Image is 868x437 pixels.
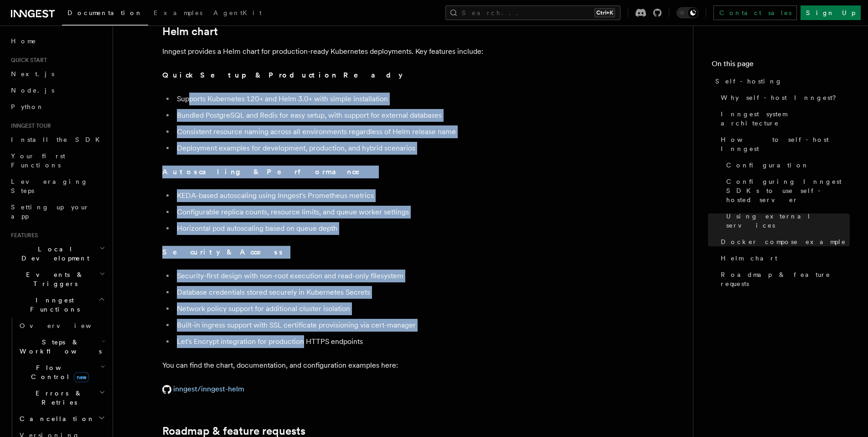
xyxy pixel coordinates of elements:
span: Inngest tour [7,122,51,130]
span: Examples [154,9,202,16]
span: Your first Functions [11,152,65,169]
a: Configuration [723,157,850,173]
span: Next.js [11,70,54,78]
li: Bundled PostgreSQL and Redis for easy setup, with support for external databases [174,109,527,122]
span: Steps & Workflows [16,338,102,356]
a: Next.js [7,66,107,82]
span: Node.js [11,87,54,94]
a: Roadmap & feature requests [717,266,850,292]
span: Helm chart [721,254,777,263]
a: Setting up your app [7,199,107,224]
span: Overview [20,322,114,329]
span: Inngest Functions [7,296,98,314]
span: Using external services [726,212,850,230]
button: Search...Ctrl+K [445,5,620,20]
a: Install the SDK [7,131,107,148]
span: Documentation [67,9,143,16]
a: Node.js [7,82,107,99]
kbd: Ctrl+K [594,8,615,17]
a: Your first Functions [7,148,107,173]
button: Cancellation [16,411,107,427]
li: Horizontal pod autoscaling based on queue depth [174,222,527,235]
span: How to self-host Inngest [721,135,850,153]
li: Security-first design with non-root execution and read-only filesystem [174,270,527,282]
span: Configuring Inngest SDKs to use self-hosted server [726,177,850,204]
span: Errors & Retries [16,389,99,407]
button: Steps & Workflows [16,334,107,359]
li: Network policy support for additional cluster isolation [174,302,527,315]
span: Setting up your app [11,203,89,220]
a: Python [7,99,107,115]
a: Configuring Inngest SDKs to use self-hosted server [723,173,850,208]
a: Examples [148,3,208,25]
strong: Quick Setup & Production Ready [162,71,403,79]
a: Docker compose example [717,234,850,250]
h4: On this page [712,58,850,73]
a: Using external services [723,208,850,234]
span: Install the SDK [11,136,105,143]
a: AgentKit [208,3,267,25]
span: Home [11,36,36,46]
a: Overview [16,317,107,334]
button: Inngest Functions [7,292,107,317]
p: Inngest provides a Helm chart for production-ready Kubernetes deployments. Key features include: [162,45,527,58]
span: new [74,372,89,382]
a: Helm chart [162,25,218,38]
a: How to self-host Inngest [717,131,850,157]
button: Errors & Retries [16,385,107,411]
strong: Autoscaling & Performance [162,167,372,176]
p: You can find the chart, documentation, and configuration examples here: [162,359,527,372]
span: Python [11,103,44,110]
a: Why self-host Inngest? [717,89,850,106]
span: Cancellation [16,414,95,423]
button: Events & Triggers [7,266,107,292]
span: Quick start [7,57,47,64]
span: Events & Triggers [7,270,99,288]
li: Database credentials stored securely in Kubernetes Secrets [174,286,527,299]
span: Features [7,232,38,239]
span: AgentKit [213,9,262,16]
a: Documentation [62,3,148,26]
span: Configuration [726,161,809,170]
a: Leveraging Steps [7,173,107,199]
li: KEDA-based autoscaling using Inngest's Prometheus metrics [174,189,527,202]
li: Configurable replica counts, resource limits, and queue worker settings [174,206,527,218]
a: Inngest system architecture [717,106,850,131]
li: Consistent resource naming across all environments regardless of Helm release name [174,125,527,138]
a: inngest/inngest-helm [162,385,244,393]
a: Home [7,33,107,49]
span: Local Development [7,245,99,263]
button: Local Development [7,241,107,266]
li: Built-in ingress support with SSL certificate provisioning via cert-manager [174,319,527,332]
button: Flow Controlnew [16,359,107,385]
a: Self-hosting [712,73,850,89]
a: Helm chart [717,250,850,266]
span: Self-hosting [715,77,782,86]
a: Sign Up [801,5,861,20]
span: Inngest system architecture [721,109,850,128]
strong: Security & Access [162,248,284,256]
li: Let's Encrypt integration for production HTTPS endpoints [174,335,527,348]
span: Leveraging Steps [11,178,88,194]
li: Supports Kubernetes 1.20+ and Helm 3.0+ with simple installation [174,93,527,105]
span: Roadmap & feature requests [721,270,850,288]
li: Deployment examples for development, production, and hybrid scenarios [174,142,527,155]
span: Docker compose example [721,237,846,246]
span: Flow Control [16,363,100,381]
span: Why self-host Inngest? [721,93,842,102]
button: Toggle dark mode [677,7,698,18]
a: Contact sales [713,5,797,20]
